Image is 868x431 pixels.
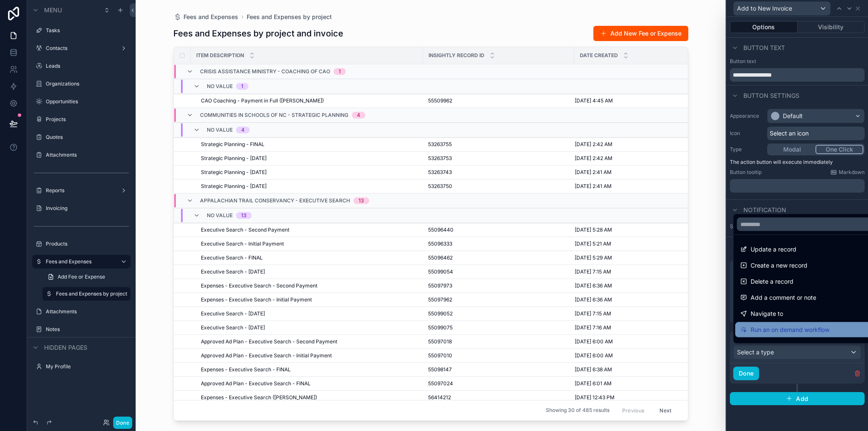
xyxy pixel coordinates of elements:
[46,152,129,158] label: Attachments
[241,212,247,219] div: 13
[44,6,62,14] span: Menu
[46,326,129,333] label: Notes
[428,52,484,59] span: Insightly Record ID
[46,308,129,315] label: Attachments
[241,127,245,133] div: 4
[241,83,243,90] div: 1
[46,363,129,370] label: My Profile
[357,112,360,119] div: 4
[200,112,348,119] span: Communities In Schools of NC - Strategic Planning
[46,45,117,52] label: Contacts
[751,276,793,287] span: Delete a record
[46,240,129,247] label: Products
[751,244,796,254] span: Update a record
[751,325,829,335] span: Run an on demand workflow
[46,98,129,105] label: Opportunities
[46,116,129,123] label: Projects
[46,187,117,194] label: Reports
[751,260,807,271] span: Create a new record
[751,309,783,319] span: Navigate to
[751,293,816,303] span: Add a comment or note
[207,212,233,219] span: No value
[113,417,132,429] button: Done
[46,27,129,34] label: Tasks
[359,197,364,204] div: 13
[46,134,129,141] label: Quotes
[751,341,789,351] span: View a record
[207,127,233,133] span: No value
[42,270,131,284] a: Add Fee or Expense
[56,290,127,297] label: Fees and Expenses by project
[339,68,341,75] div: 1
[546,407,609,414] span: Showing 30 of 485 results
[58,274,105,280] span: Add Fee or Expense
[580,52,618,59] span: Date Created
[654,404,677,417] button: Next
[44,343,87,352] span: Hidden pages
[46,63,129,69] label: Leads
[200,68,330,75] span: Crisis Assistance Ministry - Coaching of CAO
[46,258,114,265] label: Fees and Expenses
[46,80,129,87] label: Organizations
[196,52,244,59] span: Item Description
[46,205,129,212] label: Invoicing
[200,197,350,204] span: Appalachian Trail Conservancy - Executive Search
[207,83,233,90] span: No value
